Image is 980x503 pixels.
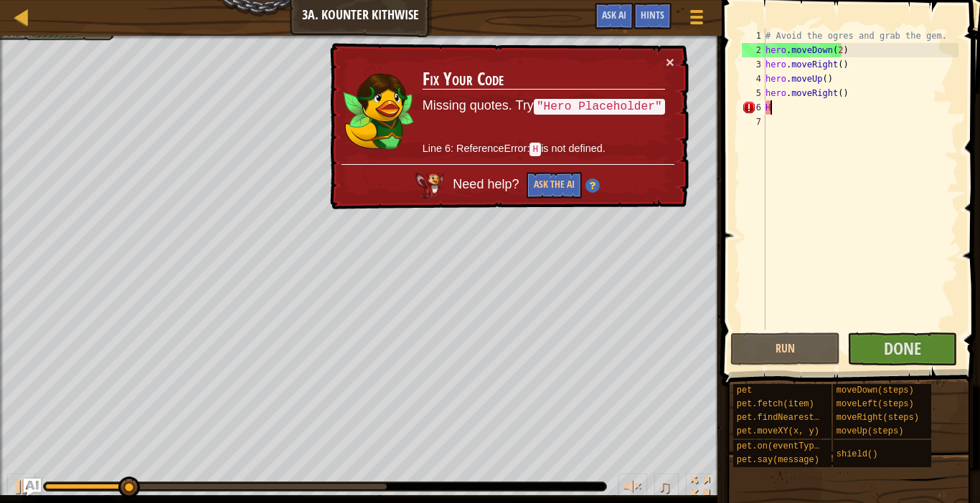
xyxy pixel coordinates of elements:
[342,70,414,150] img: duck_zana.png
[529,143,541,156] code: H
[423,70,665,90] h3: Fix Your Code
[837,449,878,459] span: shield()
[679,3,715,37] button: Show game menu
[737,385,753,396] span: pet
[666,54,674,70] button: ×
[737,413,876,423] span: pet.findNearestByType(type)
[742,43,765,57] div: 2
[595,3,633,29] button: Ask AI
[527,172,582,198] button: Ask the AI
[742,29,765,43] div: 1
[737,441,871,451] span: pet.on(eventType, handler)
[585,178,600,193] img: Hint
[657,476,672,497] span: ♫
[534,99,665,115] code: "Hero Placeholder"
[737,426,819,436] span: pet.moveXY(x, y)
[415,173,444,198] img: AI
[837,399,914,409] span: moveLeft(steps)
[742,86,765,100] div: 5
[737,399,814,409] span: pet.fetch(item)
[602,8,626,21] span: Ask AI
[847,332,957,365] button: Done
[654,474,679,503] button: ♫
[7,474,36,503] button: Ctrl + P: Play
[742,72,765,86] div: 4
[742,100,765,115] div: 6
[742,115,765,129] div: 7
[837,413,919,423] span: moveRight(steps)
[837,426,904,436] span: moveUp(steps)
[423,97,665,115] p: Missing quotes. Try
[453,178,522,192] span: Need help?
[618,474,647,503] button: Adjust volume
[837,385,914,396] span: moveDown(steps)
[686,474,715,503] button: Toggle fullscreen
[742,57,765,72] div: 3
[24,479,41,496] button: Ask AI
[884,337,921,360] span: Done
[737,455,819,465] span: pet.say(message)
[641,8,664,21] span: Hints
[423,141,665,157] p: Line 6: ReferenceError: is not defined.
[730,332,840,365] button: Run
